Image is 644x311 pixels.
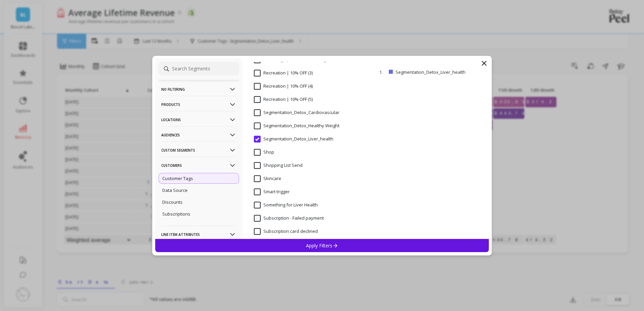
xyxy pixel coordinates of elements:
[161,96,236,113] p: Products
[254,188,290,195] span: Smart trigger
[161,126,236,143] p: Audiences
[396,69,475,75] p: Segmentation_Detox_Liver_health
[254,57,330,63] span: Receiving updates in Messenger
[162,175,193,181] p: Customer Tags
[161,81,236,98] p: No filtering
[161,157,236,174] p: Customers
[161,226,236,243] p: Line Item Attributes
[161,111,236,128] p: Locations
[161,141,236,159] p: Custom Segments
[254,175,281,182] span: Skincare
[162,187,188,193] p: Data Source
[254,109,339,116] span: Segmentation_Detox_Cardiovascular
[306,242,338,249] p: Apply Filters
[254,202,318,208] span: Something for Liver Health
[379,69,386,75] p: 1.
[162,211,190,217] p: Subscriptions
[162,199,183,205] p: Discounts
[254,215,324,222] span: Subscription - Failed payment
[254,70,313,76] span: Recreation | 10% OFF (3)
[159,62,239,75] input: Search Segments
[254,123,339,129] span: Segmentation_Detox_Healthy Weight
[254,162,303,169] span: Shopping List Send
[254,136,333,142] span: Segmentation_Detox_Liver_health
[254,149,274,156] span: Shop
[254,83,313,90] span: Recreation | 10% OFF (4)
[254,96,313,103] span: Recreation | 10% OFF (5)
[254,228,318,235] span: Subscription card declined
